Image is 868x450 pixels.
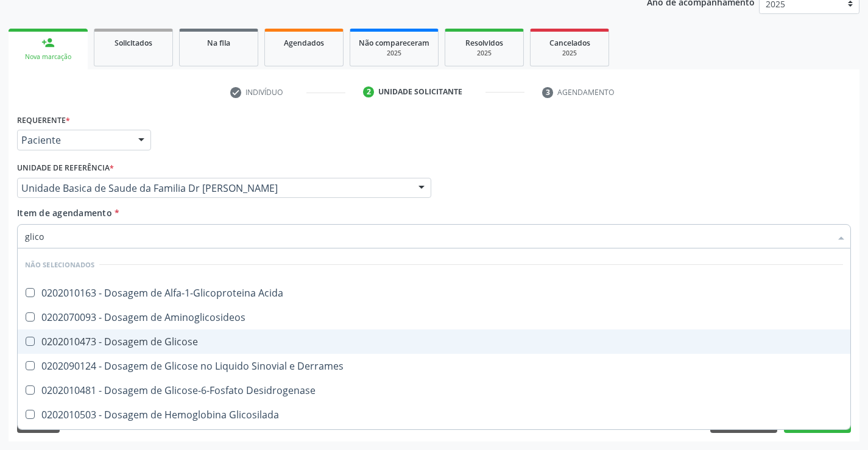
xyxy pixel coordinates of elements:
[25,288,843,298] div: 0202010163 - Dosagem de Alfa-1-Glicoproteina Acida
[378,86,462,97] div: Unidade solicitante
[21,134,126,146] span: Paciente
[17,207,112,219] span: Item de agendamento
[21,182,406,194] span: Unidade Basica de Saude da Familia Dr [PERSON_NAME]
[25,224,831,248] input: Buscar por procedimentos
[41,36,55,49] div: person_add
[363,86,374,97] div: 2
[539,49,600,58] div: 2025
[25,385,843,395] div: 0202010481 - Dosagem de Glicose-6-Fosfato Desidrogenase
[25,361,843,371] div: 0202090124 - Dosagem de Glicose no Liquido Sinovial e Derrames
[25,337,843,346] div: 0202010473 - Dosagem de Glicose
[284,38,324,48] span: Agendados
[17,52,79,62] div: Nova marcação
[454,49,515,58] div: 2025
[465,38,503,48] span: Resolvidos
[25,312,843,322] div: 0202070093 - Dosagem de Aminoglicosideos
[25,410,843,420] div: 0202010503 - Dosagem de Hemoglobina Glicosilada
[17,111,70,130] label: Requerente
[115,38,152,48] span: Solicitados
[17,159,114,178] label: Unidade de referência
[549,38,590,48] span: Cancelados
[359,38,429,48] span: Não compareceram
[359,49,429,58] div: 2025
[207,38,230,48] span: Na fila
